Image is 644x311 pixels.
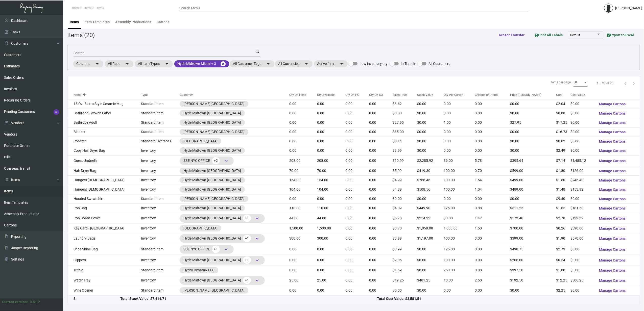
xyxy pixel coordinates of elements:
div: Hyde Midtown [GEOGRAPHIC_DATA] [183,215,261,222]
span: 50 [574,81,577,84]
div: Price [PERSON_NAME] [510,93,556,97]
div: [PERSON_NAME][GEOGRAPHIC_DATA] [183,196,245,201]
mat-icon: arrow_drop_down [124,61,130,67]
td: 0.00 [369,166,393,175]
td: 0.00 [475,146,510,155]
td: $489.00 [510,185,556,194]
mat-chip: All Reps [105,60,133,67]
td: $0.00 [570,146,595,155]
td: $0.00 [510,194,556,203]
td: 44.00 [317,213,345,224]
td: $0.00 [570,109,595,118]
td: 0.00 [345,137,369,146]
td: 0.00 [345,224,369,233]
span: Low inventory qty [360,61,388,67]
td: 5.78 [475,155,510,166]
td: 70.00 [289,166,317,175]
td: $0.00 [417,146,444,155]
button: Manage Cartons [595,137,630,146]
td: 0.00 [444,137,475,146]
mat-chip: Columns [73,60,103,67]
span: Print All Labels [535,33,563,37]
mat-icon: arrow_drop_down [265,61,271,67]
td: $2.04 [556,99,570,109]
td: 0.00 [345,175,369,185]
td: $10.99 [393,155,417,166]
td: 0.00 [345,155,369,166]
td: 0.00 [475,118,510,127]
td: $511.25 [510,203,556,213]
td: 0.00 [289,127,317,137]
td: 0.00 [369,224,393,233]
mat-chip: Active filter [314,60,348,67]
div: Hyde Midtown [GEOGRAPHIC_DATA] [183,120,241,125]
td: $3.99 [393,146,417,155]
td: 0.00 [475,127,510,137]
td: 208.00 [317,155,345,166]
td: $2,285.92 [417,155,444,166]
td: $0.00 [417,137,444,146]
div: Cartons on Hand [475,93,510,97]
div: Items per page: [551,80,571,85]
td: $181.50 [570,203,595,213]
td: $2.49 [556,146,570,155]
span: Manage Cartons [599,130,626,134]
td: 110.00 [289,203,317,213]
span: In Transit [401,61,415,67]
div: Cost Value [570,93,585,97]
td: $153.92 [570,185,595,194]
td: 0.00 [317,127,345,137]
mat-chip: Hyde Midtown Miami + 3 [174,60,229,67]
td: $0.00 [393,109,417,118]
button: Manage Cartons [595,266,630,275]
span: Manage Cartons [599,102,626,106]
span: Manage Cartons [599,247,626,251]
div: Qty On PO [345,93,359,97]
td: $1.48 [556,185,570,194]
td: 110.00 [317,203,345,213]
span: Default [570,33,580,37]
td: $4.99 [393,175,417,185]
td: 100.00 [444,166,475,175]
td: 0.00 [289,146,317,155]
td: Inventory [141,155,180,166]
td: 0.00 [317,99,345,109]
button: Manage Cartons [595,185,630,194]
td: 0.00 [369,175,393,185]
div: Cost [556,93,570,97]
td: 1.47 [475,213,510,224]
div: Qty On SO [369,93,383,97]
button: Manage Cartons [595,176,630,185]
td: Iron Board Cover [67,213,141,224]
td: $395.64 [510,155,556,166]
mat-chip: All Item Types [135,60,173,67]
mat-icon: search [255,49,260,55]
td: $173.40 [510,213,556,224]
button: Print All Labels [531,30,567,40]
td: 0.00 [369,127,393,137]
div: Name [74,93,141,97]
th: Customer [180,90,289,99]
div: Sales Price [393,93,417,97]
div: Sales Price [393,93,407,97]
td: $0.00 [510,146,556,155]
td: $0.00 [417,99,444,109]
td: $9.40 [556,194,570,203]
td: $508.56 [417,185,444,194]
td: 0.00 [369,137,393,146]
td: $0.88 [556,109,570,118]
td: 0.00 [345,213,369,224]
div: Qty Per Carton [444,93,475,97]
td: Inventory [141,146,180,155]
div: Qty On SO [369,93,393,97]
td: $2.78 [556,213,570,224]
div: Stock Value [417,93,433,97]
div: [GEOGRAPHIC_DATA] [183,139,218,144]
span: Manage Cartons [599,139,626,143]
button: Manage Cartons [595,99,630,109]
td: $1,485.12 [570,155,595,166]
td: 0.00 [345,109,369,118]
td: Inventory [141,224,180,233]
mat-icon: arrow_drop_down [339,61,345,67]
span: Manage Cartons [599,111,626,115]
